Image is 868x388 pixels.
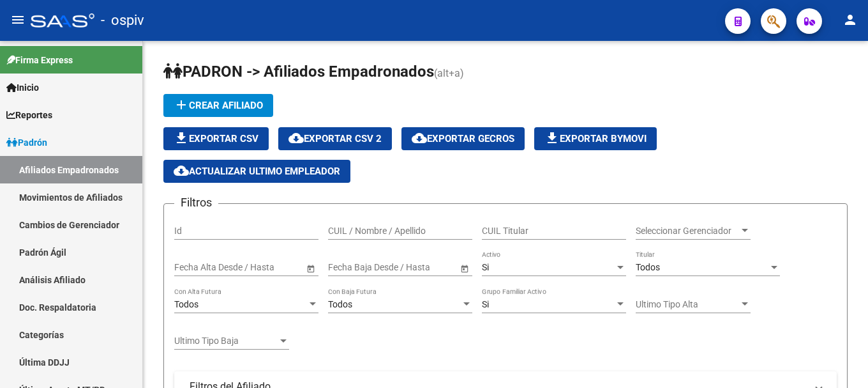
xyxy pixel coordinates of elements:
[6,136,47,150] span: Padrón
[174,100,263,111] span: Crear Afiliado
[174,163,189,178] mat-icon: cloud_download
[636,226,739,237] span: Seleccionar Gerenciador
[163,127,269,150] button: Exportar CSV
[6,53,73,67] span: Firma Express
[174,194,218,212] h3: Filtros
[434,67,464,79] span: (alt+a)
[174,130,189,146] mat-icon: file_download
[174,166,340,177] span: Actualizar ultimo Empleador
[174,97,189,113] mat-icon: add
[636,262,660,272] span: Todos
[385,262,448,273] input: Fecha fin
[288,130,304,146] mat-icon: cloud_download
[401,127,525,150] button: Exportar GECROS
[278,127,392,150] button: Exportar CSV 2
[232,262,294,273] input: Fecha fin
[288,133,382,144] span: Exportar CSV 2
[6,81,39,95] span: Inicio
[482,299,489,309] span: Si
[328,262,375,273] input: Fecha inicio
[534,127,657,150] button: Exportar Bymovi
[6,108,52,122] span: Reportes
[458,261,471,275] button: Open calendar
[825,345,855,375] iframe: Intercom live chat
[174,299,198,309] span: Todos
[636,299,739,310] span: Ultimo Tipo Alta
[412,130,427,146] mat-icon: cloud_download
[544,130,560,146] mat-icon: file_download
[101,6,144,35] span: - ospiv
[163,94,273,117] button: Crear Afiliado
[482,262,489,272] span: Si
[328,299,352,309] span: Todos
[174,262,221,273] input: Fecha inicio
[163,63,434,81] span: PADRON -> Afiliados Empadronados
[412,133,514,144] span: Exportar GECROS
[10,12,26,27] mat-icon: menu
[304,261,317,275] button: Open calendar
[544,133,647,144] span: Exportar Bymovi
[174,336,278,346] span: Ultimo Tipo Baja
[163,160,350,183] button: Actualizar ultimo Empleador
[842,12,858,27] mat-icon: person
[174,133,258,144] span: Exportar CSV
